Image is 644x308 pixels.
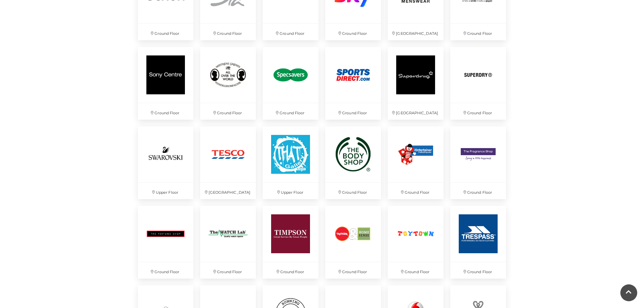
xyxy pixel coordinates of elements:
a: Ground Floor [447,203,509,282]
a: Ground Floor [322,123,384,203]
p: Ground Floor [450,183,506,199]
p: Ground Floor [263,103,318,120]
p: [GEOGRAPHIC_DATA] [200,183,256,199]
p: Ground Floor [138,103,194,120]
p: Ground floor [263,262,318,279]
a: Ground Floor [322,44,384,123]
a: Ground Floor [197,44,259,123]
a: Upper Floor [135,123,197,203]
p: Ground Floor [200,103,256,120]
p: Ground Floor [325,103,381,120]
p: Ground Floor [325,262,381,279]
p: Ground Floor [200,262,256,279]
p: Ground Floor [263,24,318,40]
a: Ground Floor [447,123,509,203]
a: Ground Floor [384,123,447,203]
p: Ground Floor [388,183,444,199]
a: Ground Floor [322,203,384,282]
a: Ground floor [259,203,322,282]
p: Ground Floor [388,262,444,279]
a: Ground Floor [384,203,447,282]
a: That Gallery at Festival Place Upper Floor [259,123,322,203]
p: Ground Floor [138,262,194,279]
p: [GEOGRAPHIC_DATA] [388,24,444,40]
p: Upper Floor [138,183,194,199]
p: Ground Floor [450,262,506,279]
p: [GEOGRAPHIC_DATA] [388,103,444,120]
a: The Watch Lab at Festival Place, Basingstoke. Ground Floor [197,203,259,282]
a: [GEOGRAPHIC_DATA] [384,44,447,123]
a: Ground Floor [135,44,197,123]
p: Ground Floor [325,24,381,40]
a: Ground Floor [135,203,197,282]
p: Ground Floor [200,24,256,40]
a: [GEOGRAPHIC_DATA] [197,123,259,203]
img: The Watch Lab at Festival Place, Basingstoke. [200,206,256,262]
p: Ground Floor [138,24,194,40]
p: Ground Floor [450,103,506,120]
img: That Gallery at Festival Place [263,126,318,182]
p: Upper Floor [263,183,318,199]
p: Ground Floor [325,183,381,199]
a: Ground Floor [447,44,509,123]
a: Ground Floor [259,44,322,123]
p: Ground Floor [450,24,506,40]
